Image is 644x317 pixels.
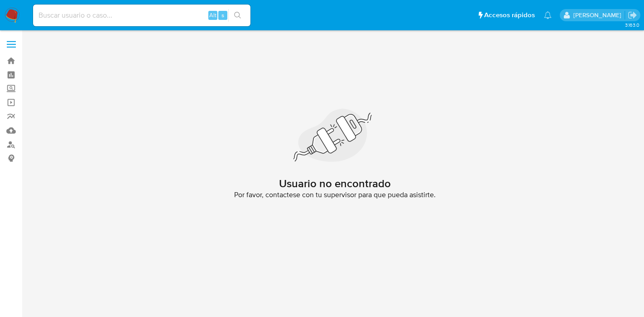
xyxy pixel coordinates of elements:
span: s [221,11,224,19]
button: search-icon [228,9,247,22]
a: Salir [628,10,637,20]
h2: Usuario no encontrado [279,177,391,190]
span: Por favor, contactese con tu supervisor para que pueda asistirte. [234,190,436,199]
span: Alt [209,11,216,19]
a: Notificaciones [544,11,552,19]
span: Accesos rápidos [484,10,535,20]
p: fernando.ftapiamartinez@mercadolibre.com.mx [573,11,625,19]
input: Buscar usuario o caso... [33,9,250,21]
